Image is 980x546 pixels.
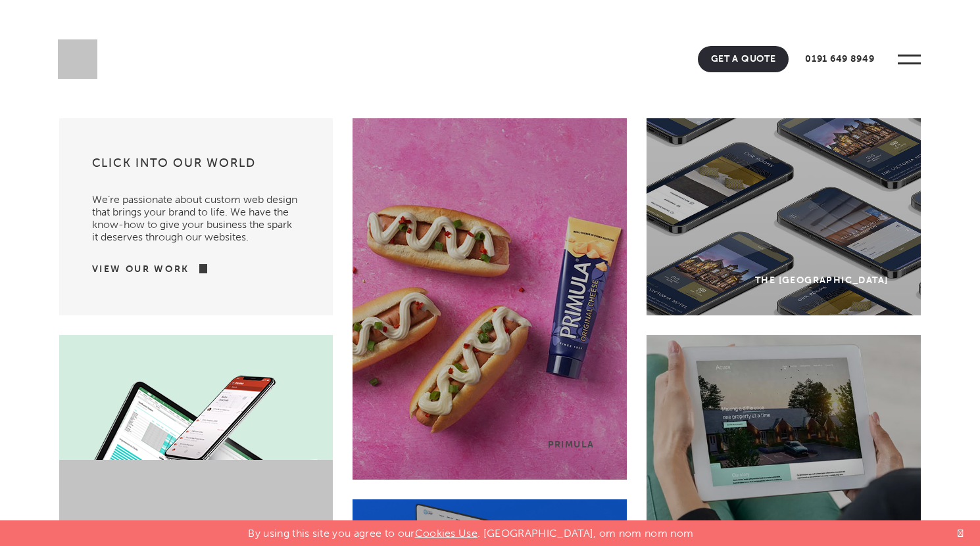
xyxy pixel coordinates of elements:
h3: Click into our world [92,155,301,180]
p: We’re passionate about custom web design that brings your brand to life. We have the know-how to ... [92,180,301,243]
a: The [GEOGRAPHIC_DATA] [647,118,921,315]
div: Primula [548,439,595,450]
a: Cookies Use [415,527,478,539]
a: View Our Work [92,263,190,276]
img: arrow [189,264,207,273]
img: Sleeky Web Design Newcastle [58,39,97,79]
a: Primula [353,118,627,480]
a: 0191 649 8949 [792,46,887,72]
div: The [GEOGRAPHIC_DATA] [755,275,888,286]
p: By using this site you agree to our . [GEOGRAPHIC_DATA], om nom nom nom [248,520,693,539]
a: Get A Quote [698,46,789,72]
